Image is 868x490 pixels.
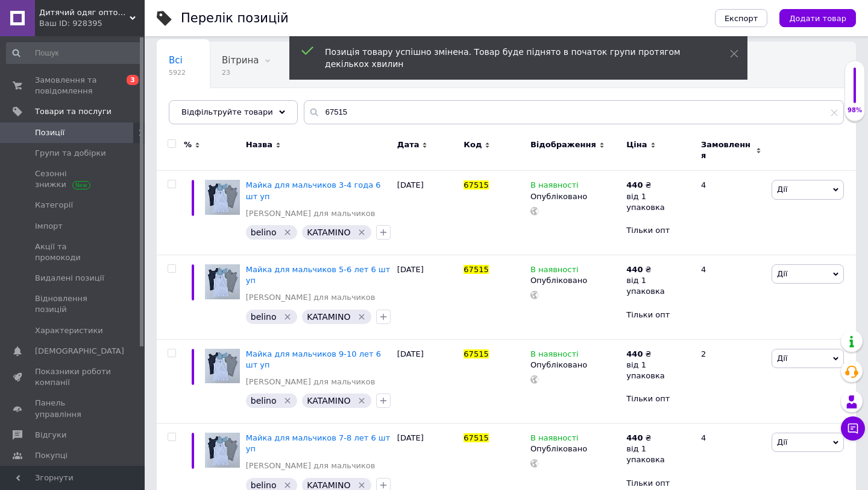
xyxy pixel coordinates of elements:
div: 4 [694,255,769,339]
span: % [184,139,192,150]
div: Опубліковано [530,275,620,286]
a: Майка для мальчиков 5-6 лет 6 шт уп [246,265,391,285]
a: [PERSON_NAME] для мальчиков [246,460,376,471]
div: від 1 упаковка [626,191,682,213]
button: Додати товар [779,9,856,27]
span: KATAMINO [307,312,350,322]
span: belino [251,480,277,490]
span: Акції та промокоди [35,241,112,263]
div: від 1 упаковка [626,275,682,297]
div: Тільки опт [626,310,691,320]
span: В наявності [530,349,579,362]
div: ₴ [626,264,682,275]
div: Перелік позицій [181,12,289,25]
span: Відгуки [35,430,66,441]
span: Код [464,139,482,150]
span: Сезонні знижки [35,168,112,190]
span: Дії [777,437,787,447]
span: В наявності [530,180,579,193]
span: Дії [777,269,787,278]
a: [PERSON_NAME] для мальчиков [246,208,376,219]
a: [PERSON_NAME] для мальчиков [246,292,376,303]
span: В наявності [530,433,579,446]
span: Опубліковані [169,101,231,112]
span: Імпорт [35,221,63,232]
b: 440 [626,180,643,189]
div: Тільки опт [626,478,691,489]
span: Відновлення позицій [35,293,112,315]
svg: Видалити мітку [357,227,366,237]
input: Пошук по назві позиції, артикулу і пошуковим запитам [304,100,844,124]
svg: Видалити мітку [283,480,292,490]
span: Характеристики [35,325,103,336]
span: Покупці [35,450,68,461]
span: belino [251,396,277,406]
div: 98% [845,106,864,115]
span: Експорт [725,14,758,23]
a: Майка для мальчиков 3-4 года 6 шт уп [246,180,381,200]
b: 440 [626,265,643,274]
span: Позиції [35,127,64,138]
span: Замовлення та повідомлення [35,75,112,97]
svg: Видалити мітку [283,396,292,406]
span: KATAMINO [307,480,350,490]
span: Замовлення [701,139,753,161]
div: Опубліковано [530,191,620,202]
a: Майка для мальчиков 9-10 лет 6 шт уп [246,349,381,369]
input: Пошук [6,42,142,64]
div: від 1 упаковка [626,360,682,381]
span: Вітрина [222,55,259,66]
span: Відфільтруйте товари [181,107,273,116]
b: 440 [626,433,643,442]
div: від 1 упаковка [626,444,682,465]
div: Ваш ID: 928395 [39,18,145,29]
div: 2 [694,339,769,424]
div: [DATE] [394,255,461,339]
span: 3 [127,75,139,85]
svg: Видалити мітку [357,480,366,490]
span: Категорії [35,200,73,211]
span: Панель управління [35,398,112,419]
span: Дата [397,139,420,150]
span: Всі [169,55,183,66]
img: Майка для мальчиков 3-4 года 6 шт уп [205,180,240,215]
span: 67515 [464,180,488,189]
span: KATAMINO [307,396,350,406]
svg: Видалити мітку [357,396,366,406]
span: Ціна [626,139,647,150]
span: Дитячий одяг оптом "ISTANBUL BABY" [39,7,130,18]
div: 4 [694,171,769,255]
span: Дії [777,354,787,363]
div: Тільки опт [626,225,691,236]
span: belino [251,312,277,322]
svg: Видалити мітку [357,312,366,322]
span: В наявності [530,265,579,278]
div: Тільки опт [626,393,691,404]
span: 5922 [169,68,186,77]
span: [DEMOGRAPHIC_DATA] [35,346,124,357]
span: Відображення [530,139,596,150]
div: ₴ [626,433,682,444]
img: Майка для мальчиков 9-10 лет 6 шт уп [205,349,240,384]
img: Майка для мальчиков 7-8 лет 6 шт уп [205,433,240,468]
div: Опубліковано [530,444,620,454]
b: 440 [626,349,643,358]
div: Опубліковано [530,360,620,371]
span: 23 [222,68,259,77]
span: Групи та добірки [35,148,106,159]
a: Майка для мальчиков 7-8 лет 6 шт уп [246,433,391,453]
span: 67515 [464,349,488,358]
span: Показники роботи компанії [35,366,112,388]
a: [PERSON_NAME] для мальчиков [246,377,376,387]
span: Дії [777,185,787,194]
span: Додати товар [789,14,846,23]
button: Чат з покупцем [841,416,865,441]
span: KATAMINO [307,227,350,237]
div: ₴ [626,349,682,360]
span: 67515 [464,433,488,442]
span: Товари та послуги [35,106,112,117]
